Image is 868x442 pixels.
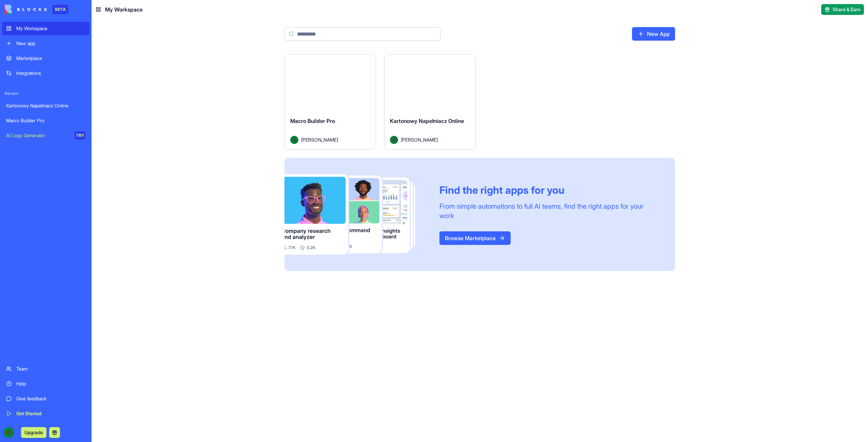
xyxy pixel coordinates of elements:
a: Macro Builder ProAvatar[PERSON_NAME] [284,54,376,150]
div: Kartonowy Napełniacz Online [6,102,85,109]
span: My Workspace [105,5,143,14]
span: [PERSON_NAME] [301,136,338,143]
div: TRY [75,131,85,140]
div: Get Started [16,410,85,417]
img: ACg8ocJQ5up4wqMJqZ_nPRWPTAAEc010BaX2ZjGpQAofa5sbX9aDVOpU=s96-c [3,427,14,438]
a: Upgrade [21,429,46,436]
button: Share & Earn [821,4,864,15]
span: Recent [2,91,90,96]
div: Integrations [16,70,85,77]
a: Kartonowy Napełniacz OnlineAvatar[PERSON_NAME] [384,54,476,150]
a: Marketplace [2,51,90,65]
span: Macro Builder Pro [290,118,335,124]
span: Kartonowy Napełniacz Online [390,118,464,124]
div: Help [16,380,85,387]
a: AI Logo GeneratorTRY [2,129,90,142]
div: Team [16,365,85,372]
img: Avatar [290,136,298,144]
span: Share & Earn [833,6,861,13]
button: Upgrade [21,427,46,438]
div: My Workspace [16,25,85,32]
a: New App [632,27,675,41]
a: My Workspace [2,22,90,35]
div: BETA [52,5,68,14]
span: [PERSON_NAME] [401,136,438,143]
img: Frame_181_egmpey.png [284,174,429,255]
div: Find the right apps for you [439,184,659,196]
div: Give feedback [16,395,85,402]
a: Get Started [2,407,90,420]
a: BETA [5,5,68,14]
div: New app [16,40,85,47]
div: AI Logo Generator [6,132,70,139]
div: From simple automations to full AI teams, find the right apps for your work [439,202,659,220]
div: Macro Builder Pro [6,117,85,124]
a: Integrations [2,66,90,80]
a: Help [2,377,90,391]
div: Marketplace [16,55,85,62]
a: Kartonowy Napełniacz Online [2,99,90,112]
img: logo [5,5,47,14]
a: Macro Builder Pro [2,114,90,127]
a: Browse Marketplace [439,231,511,245]
a: Give feedback [2,392,90,405]
a: New app [2,37,90,50]
a: Team [2,362,90,376]
img: Avatar [390,136,398,144]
